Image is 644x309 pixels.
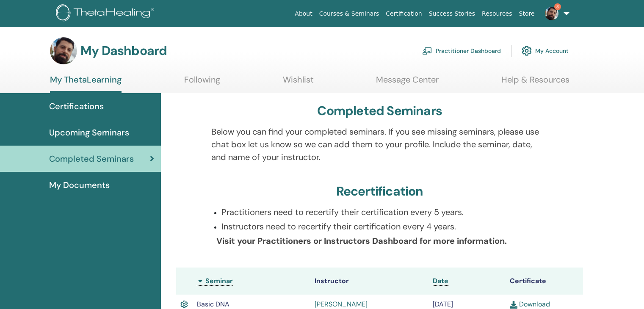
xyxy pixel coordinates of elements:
img: default.jpg [545,7,558,20]
img: download.svg [510,301,517,309]
a: Certification [382,6,425,22]
img: default.jpg [50,37,77,64]
p: Practitioners need to recertify their certification every 5 years. [221,206,548,218]
p: Below you can find your completed seminars. If you see missing seminars, please use chat box let ... [211,125,548,163]
a: Practitioner Dashboard [422,41,501,60]
a: Help & Resources [501,74,569,91]
th: Certificate [506,268,583,295]
a: About [291,6,315,22]
p: Instructors need to recertify their certification every 4 years. [221,220,548,233]
a: Date [433,276,448,286]
span: Basic DNA [197,300,229,309]
a: My ThetaLearning [50,74,122,93]
a: Store [516,6,538,22]
a: Message Center [376,74,439,91]
h3: Recertification [336,184,423,199]
img: chalkboard-teacher.svg [422,47,432,55]
a: My Account [522,41,569,60]
a: Download [510,300,550,309]
h3: Completed Seminars [317,103,442,119]
b: Visit your Practitioners or Instructors Dashboard for more information. [216,235,507,246]
a: Wishlist [283,74,314,91]
img: cog.svg [522,44,532,58]
span: My Documents [49,179,110,191]
th: Instructor [310,268,428,295]
a: Success Stories [426,6,478,22]
span: Upcoming Seminars [49,126,129,139]
span: Certifications [49,100,104,113]
a: [PERSON_NAME] [315,300,368,309]
span: Completed Seminars [49,152,134,165]
span: 3 [554,3,561,10]
a: Resources [478,6,516,22]
img: logo.png [56,4,157,23]
a: Courses & Seminars [316,6,383,22]
a: Following [184,74,220,91]
h3: My Dashboard [80,43,167,58]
